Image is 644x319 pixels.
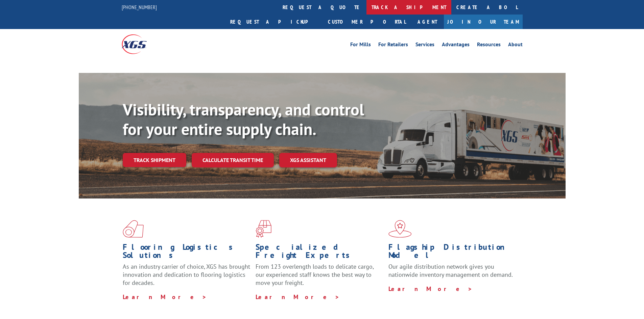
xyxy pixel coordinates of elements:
a: For Retailers [378,42,408,49]
a: For Mills [350,42,371,49]
a: Advantages [442,42,470,49]
a: Track shipment [123,153,186,167]
img: xgs-icon-flagship-distribution-model-red [388,220,412,238]
span: As an industry carrier of choice, XGS has brought innovation and dedication to flooring logistics... [123,263,250,287]
b: Visibility, transparency, and control for your entire supply chain. [123,99,364,139]
p: From 123 overlength loads to delicate cargo, our experienced staff knows the best way to move you... [256,263,383,293]
a: Learn More > [256,293,340,301]
img: xgs-icon-focused-on-flooring-red [256,220,271,238]
a: Learn More > [388,285,473,293]
a: Calculate transit time [192,153,274,167]
h1: Specialized Freight Experts [256,243,383,263]
a: Learn More > [123,293,207,301]
span: Our agile distribution network gives you nationwide inventory management on demand. [388,263,513,278]
a: Agent [411,15,444,29]
a: Services [415,42,434,49]
a: Resources [477,42,501,49]
h1: Flooring Logistics Solutions [123,243,251,263]
img: xgs-icon-total-supply-chain-intelligence-red [123,220,144,238]
a: Request a pickup [225,15,323,29]
a: About [508,42,523,49]
a: Customer Portal [323,15,411,29]
a: Join Our Team [444,15,523,29]
h1: Flagship Distribution Model [388,243,516,263]
a: XGS ASSISTANT [279,153,337,167]
a: [PHONE_NUMBER] [122,4,157,10]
